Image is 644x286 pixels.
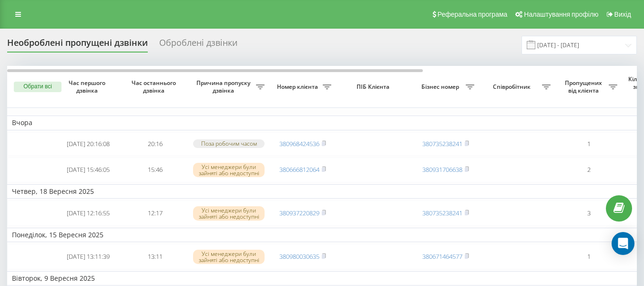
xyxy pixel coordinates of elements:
span: Вихід [614,11,631,18]
div: Необроблені пропущені дзвінки [7,38,148,53]
a: 380666812064 [279,165,319,174]
td: [DATE] 20:16:08 [55,132,122,156]
button: Обрати всі [14,82,61,92]
a: 380735238241 [422,139,462,148]
td: 1 [555,244,622,269]
td: [DATE] 15:46:05 [55,158,122,183]
td: 12:17 [122,201,188,226]
div: Усі менеджери були зайняті або недоступні [193,163,265,177]
a: 380968424536 [279,139,319,148]
td: 1 [555,132,622,156]
span: Час першого дзвінка [62,79,114,94]
td: [DATE] 13:11:39 [55,244,122,269]
div: Усі менеджери були зайняті або недоступні [193,206,265,221]
span: Причина пропуску дзвінка [193,79,256,94]
td: [DATE] 12:16:55 [55,201,122,226]
a: 380980030635 [279,252,319,261]
a: 380671464577 [422,252,462,261]
td: 3 [555,201,622,226]
div: Open Intercom Messenger [612,232,634,255]
span: Налаштування профілю [524,11,598,18]
td: 20:16 [122,132,188,156]
span: Співробітник [484,83,542,91]
span: ПІБ Клієнта [344,83,404,91]
td: 13:11 [122,244,188,269]
a: 380735238241 [422,209,462,217]
div: Усі менеджери були зайняті або недоступні [193,250,265,264]
span: Номер клієнта [274,83,323,91]
span: Бізнес номер [417,83,466,91]
a: 380931706638 [422,165,462,174]
span: Пропущених від клієнта [560,79,609,94]
div: Поза робочим часом [193,139,265,148]
span: Реферальна програма [438,11,508,18]
a: 380937220829 [279,209,319,217]
span: Час останнього дзвінка [129,79,181,94]
td: 2 [555,158,622,183]
td: 15:46 [122,158,188,183]
div: Оброблені дзвінки [159,38,237,53]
